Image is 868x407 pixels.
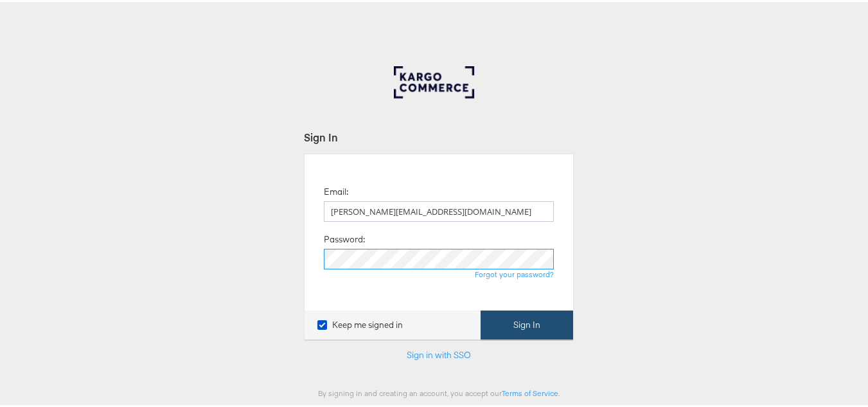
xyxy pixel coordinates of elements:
[324,199,554,220] input: Email
[475,267,554,277] a: Forgot your password?
[304,128,574,143] div: Sign In
[317,317,403,329] label: Keep me signed in
[324,184,348,196] label: Email:
[502,386,558,396] a: Terms of Service
[304,386,574,396] div: By signing in and creating an account, you accept our .
[324,231,365,244] label: Password:
[407,347,471,359] a: Sign in with SSO
[481,309,573,338] button: Sign In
